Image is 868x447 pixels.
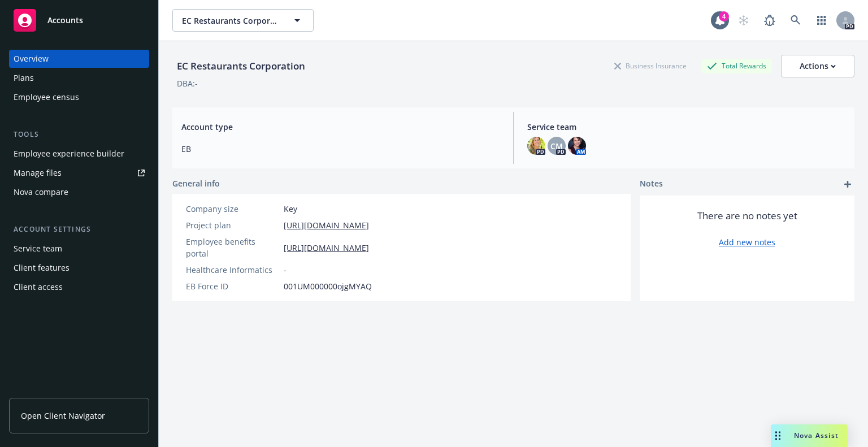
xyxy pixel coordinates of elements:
span: Nova Assist [794,431,839,440]
div: Tools [9,129,149,140]
a: Nova compare [9,183,149,201]
div: EB Force ID [186,280,279,292]
a: Client access [9,278,149,296]
div: DBA: - [177,77,198,89]
div: Project plan [186,219,279,231]
div: Total Rewards [701,59,772,73]
div: Employee benefits portal [186,236,279,259]
div: 4 [719,11,729,21]
img: photo [527,137,545,155]
a: Employee experience builder [9,145,149,163]
div: Actions [800,55,836,77]
span: Account type [181,121,500,133]
a: Search [784,9,807,32]
a: Report a Bug [758,9,781,32]
span: 001UM000000ojgMYAQ [284,280,372,292]
div: Manage files [14,164,62,182]
span: Key [284,203,297,215]
div: Business Insurance [609,59,692,73]
a: [URL][DOMAIN_NAME] [284,242,369,254]
a: Switch app [810,9,833,32]
div: Drag to move [771,424,785,447]
span: Accounts [47,16,83,25]
span: EB [181,143,500,155]
div: Account settings [9,224,149,235]
div: Company size [186,203,279,215]
span: Service team [527,121,845,133]
span: Open Client Navigator [21,410,105,422]
div: Client features [14,259,70,277]
span: EC Restaurants Corporation [182,15,280,27]
div: Service team [14,240,62,258]
a: Manage files [9,164,149,182]
button: Nova Assist [771,424,848,447]
div: Employee experience builder [14,145,124,163]
a: [URL][DOMAIN_NAME] [284,219,369,231]
button: Actions [781,55,854,77]
a: Start snowing [732,9,755,32]
span: CM [550,140,563,152]
a: Plans [9,69,149,87]
span: There are no notes yet [697,209,797,223]
a: add [841,177,854,191]
span: - [284,264,287,276]
div: Plans [14,69,34,87]
a: Service team [9,240,149,258]
a: Client features [9,259,149,277]
div: Employee census [14,88,79,106]
a: Add new notes [719,236,775,248]
button: EC Restaurants Corporation [172,9,314,32]
span: General info [172,177,220,189]
div: Nova compare [14,183,68,201]
span: Notes [640,177,663,191]
a: Accounts [9,5,149,36]
a: Employee census [9,88,149,106]
div: EC Restaurants Corporation [172,59,310,73]
img: photo [568,137,586,155]
div: Overview [14,50,49,68]
div: Client access [14,278,63,296]
div: Healthcare Informatics [186,264,279,276]
a: Overview [9,50,149,68]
